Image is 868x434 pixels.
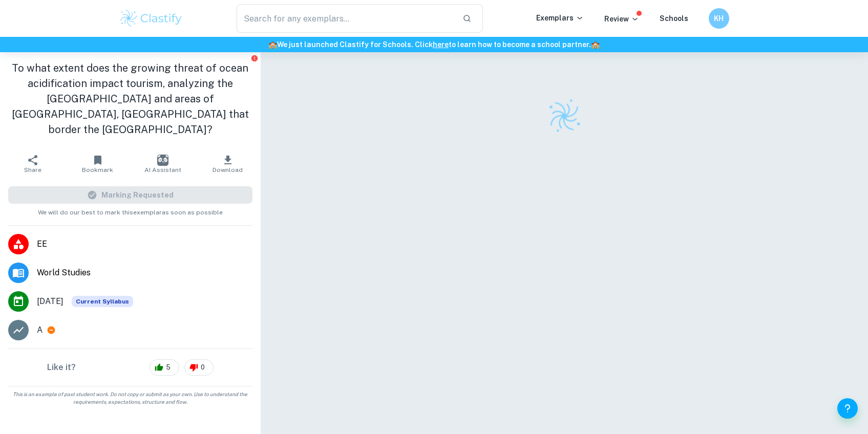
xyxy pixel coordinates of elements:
[24,166,41,173] span: Share
[72,296,133,307] span: Current Syllabus
[144,166,181,173] span: AI Assistant
[709,8,729,29] button: KH
[713,13,725,24] h6: KH
[65,149,130,178] button: Bookmark
[268,40,277,49] span: 🏫
[542,94,587,139] img: Clastify logo
[604,13,639,25] p: Review
[37,295,63,308] span: [DATE]
[2,39,866,50] h6: We just launched Clastify for Schools. Click to learn how to become a school partner.
[8,60,252,137] h1: To what extent does the growing threat of ocean acidification impact tourism, analyzing the [GEOG...
[72,296,133,307] div: This exemplar is based on the current syllabus. Feel free to refer to it for inspiration/ideas wh...
[37,238,252,250] span: EE
[37,324,43,336] p: A
[184,359,214,376] div: 0
[130,149,195,178] button: AI Assistant
[433,40,449,49] a: here
[38,204,223,217] span: We will do our best to mark this exemplar as soon as possible
[195,362,210,373] span: 0
[150,359,179,376] div: 5
[591,40,600,49] span: 🏫
[195,149,260,178] button: Download
[160,362,176,373] span: 5
[119,8,184,29] img: Clastify logo
[237,4,455,33] input: Search for any exemplars...
[213,166,243,173] span: Download
[47,361,76,374] h6: Like it?
[157,155,168,166] img: AI Assistant
[837,398,858,419] button: Help and Feedback
[536,12,584,24] p: Exemplars
[82,166,113,173] span: Bookmark
[251,54,259,62] button: Report issue
[37,267,252,279] span: World Studies
[660,14,688,23] a: Schools
[4,390,257,406] span: This is an example of past student work. Do not copy or submit as your own. Use to understand the...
